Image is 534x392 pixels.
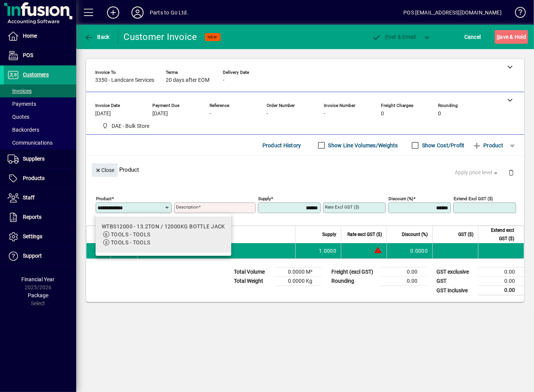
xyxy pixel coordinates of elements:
[478,268,524,277] td: 0.00
[4,227,76,246] a: Settings
[458,230,473,239] span: GST ($)
[8,101,36,107] span: Payments
[328,268,381,277] td: Freight (excl GST)
[385,34,389,40] span: P
[150,6,189,19] div: Parts to Go Ltd.
[4,247,76,266] a: Support
[483,226,514,243] span: Extend excl GST ($)
[497,34,500,40] span: S
[99,121,153,131] span: DAE - Bulk Store
[176,204,198,210] mat-label: Description
[502,163,520,182] button: Delete
[95,164,115,177] span: Close
[95,111,111,117] span: [DATE]
[4,27,76,46] a: Home
[403,6,502,19] div: POS [EMAIL_ADDRESS][DOMAIN_NAME]
[267,111,268,117] span: -
[454,196,493,201] mat-label: Extend excl GST ($)
[230,277,276,286] td: Total Weight
[4,136,76,149] a: Communications
[478,286,524,295] td: 0.00
[4,110,76,123] a: Quotes
[4,169,76,188] a: Products
[95,77,154,83] span: 3350 - Landcare Services
[387,243,432,258] td: 0.0000
[4,97,76,110] a: Payments
[84,34,110,40] span: Back
[23,233,42,239] span: Settings
[258,196,271,201] mat-label: Supply
[4,188,76,207] a: Staff
[433,286,478,295] td: GST inclusive
[8,140,53,146] span: Communications
[23,156,45,162] span: Suppliers
[96,196,112,201] mat-label: Product
[112,122,150,130] span: DAE - Bulk Store
[259,139,304,152] button: Product History
[102,223,225,231] div: WTBS12000 - 13.2TON / 12000KG BOTTLE JACK
[502,169,520,176] app-page-header-button: Delete
[381,268,427,277] td: 0.00
[92,163,118,177] button: Close
[4,208,76,227] a: Reports
[319,247,337,255] span: 1.0000
[381,277,427,286] td: 0.00
[166,77,209,83] span: 20 days after EOM
[4,150,76,169] a: Suppliers
[90,166,120,173] app-page-header-button: Close
[328,277,381,286] td: Rounding
[8,88,32,94] span: Invoices
[8,127,39,133] span: Backorders
[223,77,224,83] span: -
[262,139,301,151] span: Product History
[208,35,217,40] span: NEW
[23,214,42,220] span: Reports
[28,292,48,298] span: Package
[125,6,150,19] button: Profile
[438,111,441,117] span: 0
[322,230,336,239] span: Supply
[82,30,112,44] button: Back
[324,111,325,117] span: -
[276,268,321,277] td: 0.0000 M³
[402,230,428,239] span: Discount (%)
[4,46,76,65] a: POS
[497,31,526,43] span: ave & Hold
[96,217,231,253] mat-option: WTBS12000 - 13.2TON / 12000KG BOTTLE JACK
[230,268,276,277] td: Total Volume
[327,142,398,149] label: Show Line Volumes/Weights
[76,30,118,44] app-page-header-button: Back
[433,268,478,277] td: GST exclusive
[86,156,524,183] div: Product
[464,31,481,43] span: Cancel
[111,239,150,245] span: TOOLS - TOOLS
[23,33,37,39] span: Home
[101,6,125,19] button: Add
[347,230,382,239] span: Rate excl GST ($)
[22,276,55,282] span: Financial Year
[495,30,528,44] button: Save & Hold
[372,34,416,40] span: ost & Email
[23,253,42,259] span: Support
[209,111,211,117] span: -
[452,166,502,180] button: Apply price level
[124,31,197,43] div: Customer Invoice
[4,123,76,136] a: Backorders
[111,231,150,237] span: TOOLS - TOOLS
[433,277,478,286] td: GST
[8,114,29,120] span: Quotes
[381,111,384,117] span: 0
[368,30,420,44] button: Post & Email
[478,277,524,286] td: 0.00
[4,84,76,97] a: Invoices
[325,204,359,210] mat-label: Rate excl GST ($)
[389,196,413,201] mat-label: Discount (%)
[420,142,465,149] label: Show Cost/Profit
[509,2,524,26] a: Knowledge Base
[276,277,321,286] td: 0.0000 Kg
[23,72,49,78] span: Customers
[152,111,168,117] span: [DATE]
[23,52,33,58] span: POS
[462,30,483,44] button: Cancel
[23,194,35,201] span: Staff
